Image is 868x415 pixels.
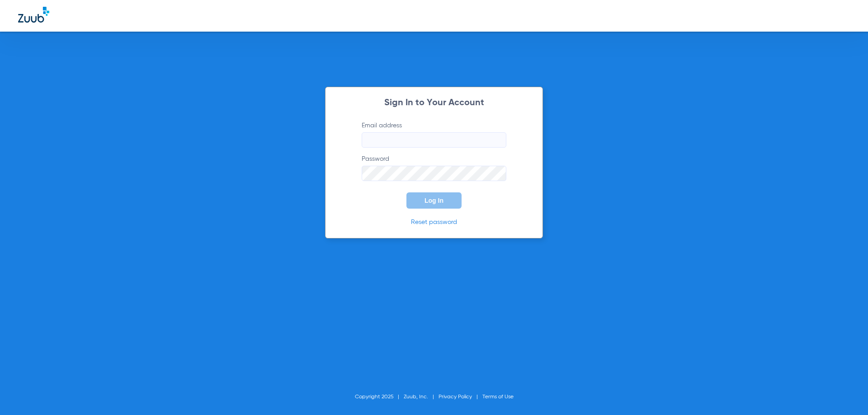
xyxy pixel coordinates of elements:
label: Password [362,154,506,181]
a: Reset password [411,219,457,225]
span: Log In [425,197,443,204]
img: Zuub Logo [18,7,49,23]
label: Email address [362,121,506,148]
a: Terms of Use [482,394,514,400]
h2: Sign In to Your Account [348,98,520,107]
input: Password [362,166,506,181]
li: Copyright 2025 [355,392,404,401]
li: Zuub, Inc. [404,392,439,401]
button: Log In [406,192,462,209]
input: Email address [362,132,506,148]
a: Privacy Policy [439,394,472,400]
